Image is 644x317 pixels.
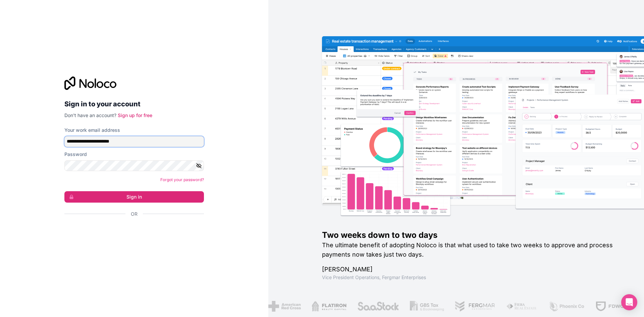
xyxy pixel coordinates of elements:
span: Don't have an account? [64,112,116,118]
img: /assets/fiera-fwj2N5v4.png [506,301,538,312]
button: Sign in [64,191,204,203]
img: /assets/fergmar-CudnrXN5.png [455,301,496,312]
a: Forgot your password? [160,177,204,182]
h1: Vice President Operations , Fergmar Enterprises [322,274,623,281]
h2: Sign in to your account [64,98,204,110]
label: Your work email address [64,127,120,134]
img: /assets/phoenix-BREaitsQ.png [548,301,585,312]
div: Open Intercom Messenger [621,294,637,310]
iframe: Sign in with Google Button [61,225,202,240]
input: Email address [64,136,204,147]
img: /assets/flatiron-C8eUkumj.png [312,301,346,312]
img: /assets/saastock-C6Zbiodz.png [357,301,399,312]
label: Password [64,151,87,158]
img: /assets/gbstax-C-GtDUiK.png [410,301,444,312]
img: /assets/american-red-cross-BAupjrZR.png [268,301,301,312]
span: Or [131,211,138,217]
img: /assets/fdworks-Bi04fVtw.png [595,301,635,312]
h2: The ultimate benefit of adopting Noloco is that what used to take two weeks to approve and proces... [322,241,623,259]
a: Sign up for free [118,112,152,118]
h1: [PERSON_NAME] [322,265,623,274]
h1: Two weeks down to two days [322,230,623,241]
input: Password [64,160,204,171]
